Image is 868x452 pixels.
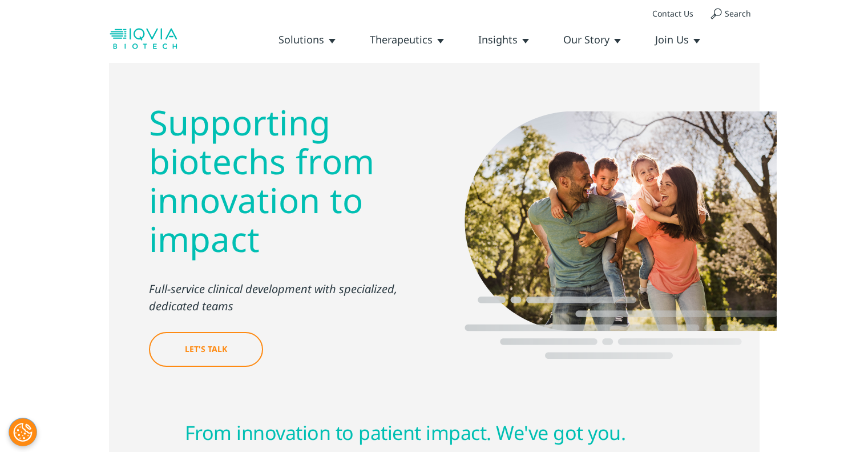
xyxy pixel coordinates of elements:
[149,103,448,258] h2: Supporting biotechs from innovation to impact
[9,418,37,446] button: Cookies Settings
[149,281,448,315] p: Full-service clinical development with specialized, dedicated teams
[185,421,684,446] h3: From innovation to patient impact. We've got you.
[370,33,444,46] a: Therapeutics
[478,33,529,46] a: Insights
[563,33,621,46] a: Our Story
[149,332,263,367] a: Let's Talk
[710,8,722,19] img: search.svg
[109,27,177,50] img: biotech-logo.svg
[655,33,700,46] a: Join Us
[278,33,336,46] a: Solutions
